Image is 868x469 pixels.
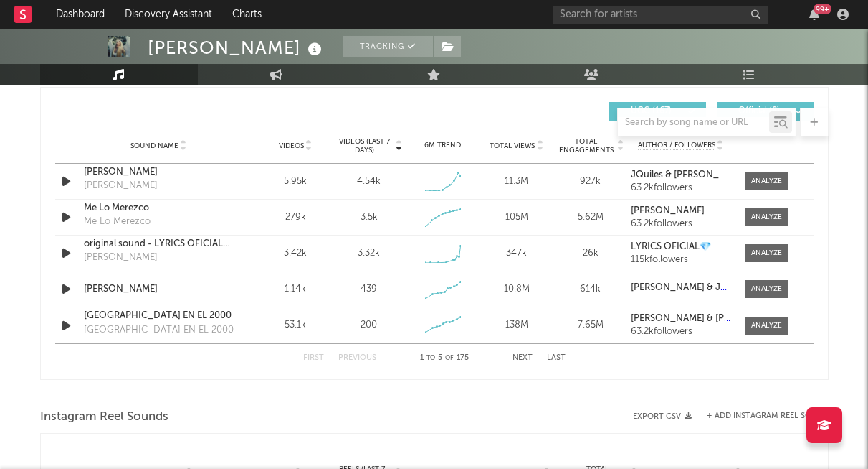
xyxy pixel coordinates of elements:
[631,242,730,252] a: LYRICS OFICIAL💎
[338,354,376,362] button: Previous
[405,350,484,367] div: 1 5 175
[547,354,566,362] button: Last
[262,246,329,261] div: 3.42k
[84,165,234,180] a: [PERSON_NAME]
[638,141,715,150] span: Author / Followers
[409,140,476,151] div: 6M Trend
[692,412,829,420] div: + Add Instagram Reel Sound
[490,141,535,150] span: Total Views
[84,251,158,265] div: [PERSON_NAME]
[262,318,329,333] div: 53.1k
[631,183,730,193] div: 63.2k followers
[631,206,730,216] a: [PERSON_NAME]
[726,107,792,116] span: Official ( 8 )
[557,175,624,189] div: 927k
[357,175,381,189] div: 4.54k
[631,219,730,229] div: 63.2k followers
[618,117,769,129] input: Search by song name or URL
[631,170,748,180] strong: JQuiles & [PERSON_NAME]
[84,201,234,215] a: Me Lo Merezco
[609,102,706,121] button: UGC(167)
[84,237,234,251] a: original sound - LYRICS OFICIAL💎
[335,137,394,154] span: Videos (last 7 days)
[303,354,324,362] button: First
[631,314,730,324] a: [PERSON_NAME] & [PERSON_NAME] & [PERSON_NAME]
[483,175,550,189] div: 11.3M
[619,107,685,116] span: UGC ( 167 )
[426,355,435,361] span: to
[84,215,151,229] div: Me Lo Merezco
[631,206,705,215] strong: [PERSON_NAME]
[279,141,304,150] span: Videos
[84,282,234,297] a: [PERSON_NAME]
[483,246,550,261] div: 347k
[343,36,433,57] button: Tracking
[631,283,730,293] a: [PERSON_NAME] & JQuiles
[445,355,454,361] span: of
[262,282,329,297] div: 1.14k
[262,175,329,189] div: 5.95k
[631,170,730,180] a: JQuiles & [PERSON_NAME]
[809,9,819,20] button: 99+
[512,354,533,362] button: Next
[84,309,234,323] a: [GEOGRAPHIC_DATA] EN EL 2000
[361,318,377,333] div: 200
[130,141,178,150] span: Sound Name
[483,318,550,333] div: 138M
[483,282,550,297] div: 10.8M
[557,318,624,333] div: 7.65M
[84,323,234,338] div: [GEOGRAPHIC_DATA] EN EL 2000
[148,36,325,60] div: [PERSON_NAME]
[361,282,377,297] div: 439
[262,210,329,225] div: 279k
[40,409,168,426] span: Instagram Reel Sounds
[557,282,624,297] div: 614k
[557,246,624,261] div: 26k
[84,179,158,193] div: [PERSON_NAME]
[483,210,550,225] div: 105M
[557,137,615,154] span: Total Engagements
[633,412,692,421] button: Export CSV
[631,242,711,251] strong: LYRICS OFICIAL💎
[557,210,624,225] div: 5.62M
[361,210,378,225] div: 3.5k
[631,327,730,337] div: 63.2k followers
[358,246,380,261] div: 3.32k
[631,255,730,265] div: 115k followers
[814,4,831,14] div: 99 +
[553,6,768,24] input: Search for artists
[631,283,748,292] strong: [PERSON_NAME] & JQuiles
[707,412,829,420] button: + Add Instagram Reel Sound
[717,102,814,121] button: Official(8)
